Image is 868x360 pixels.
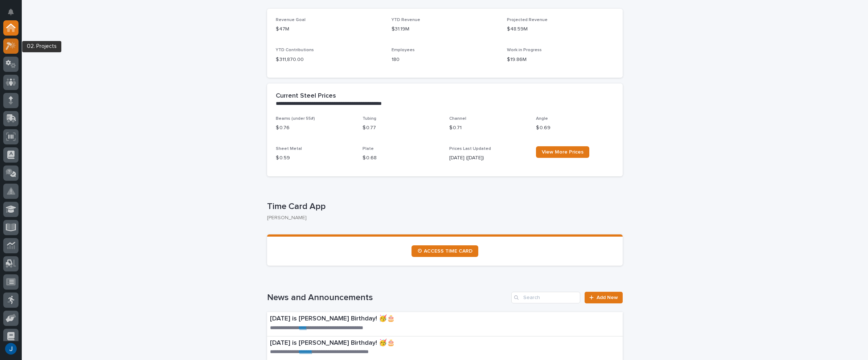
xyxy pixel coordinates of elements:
span: Revenue Goal [276,18,306,22]
p: [DATE] is [PERSON_NAME] Birthday! 🥳🎂 [270,339,520,347]
span: Prices Last Updated [449,147,491,151]
span: Add New [597,295,618,300]
p: 180 [392,56,499,64]
span: Work in Progress [507,48,542,52]
p: Time Card App [267,201,620,212]
p: $ 0.68 [363,154,441,162]
a: View More Prices [536,146,589,158]
a: Add New [585,292,623,303]
h2: Current Steel Prices [276,92,336,100]
h1: News and Announcements [267,292,508,303]
span: Plate [363,147,374,151]
span: Tubing [363,116,376,121]
p: $31.19M [392,25,499,33]
span: ⏲ ACCESS TIME CARD [417,249,472,254]
p: $19.86M [507,56,614,64]
span: Channel [449,116,466,121]
p: [DATE] is [PERSON_NAME] Birthday! 🥳🎂 [270,315,514,323]
span: Employees [392,48,415,52]
span: Sheet Metal [276,147,302,151]
span: Beams (under 55#) [276,116,315,121]
span: Projected Revenue [507,18,548,22]
span: Angle [536,116,548,121]
p: $ 0.76 [276,124,354,132]
p: $ 311,870.00 [276,56,383,64]
p: $ 0.59 [276,154,354,162]
p: $47M [276,25,383,33]
p: $ 0.77 [363,124,441,132]
div: Notifications [9,9,19,20]
input: Search [511,292,580,303]
span: YTD Revenue [392,18,420,22]
button: users-avatar [3,341,19,356]
p: [DATE] ([DATE]) [449,154,527,162]
p: [PERSON_NAME] [267,215,617,221]
span: View More Prices [542,150,584,155]
span: YTD Contributions [276,48,314,52]
p: $ 0.69 [536,124,614,132]
button: Notifications [3,4,19,20]
p: $ 0.71 [449,124,527,132]
a: ⏲ ACCESS TIME CARD [412,245,478,257]
p: $48.59M [507,25,614,33]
